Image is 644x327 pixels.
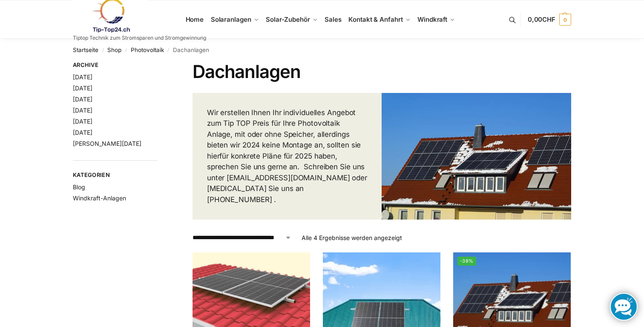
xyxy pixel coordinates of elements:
[131,46,164,53] a: Photovoltaik
[73,118,92,125] a: [DATE]
[542,15,555,23] span: CHF
[73,39,571,61] nav: Breadcrumb
[73,46,98,53] a: Startseite
[73,95,92,103] a: [DATE]
[121,47,130,54] span: /
[211,15,251,23] span: Solaranlagen
[345,0,414,39] a: Kontakt & Anfahrt
[559,14,571,26] span: 0
[73,183,85,191] a: Blog
[262,0,321,39] a: Solar-Zubehör
[164,47,173,54] span: /
[266,15,310,23] span: Solar-Zubehör
[158,61,163,71] button: Close filters
[207,0,262,39] a: Solaranlagen
[414,0,459,39] a: Windkraft
[73,73,92,81] a: [DATE]
[207,107,368,205] p: Wir erstellen Ihnen Ihr individuelles Angebot zum Tip TOP Preis für Ihre Photovoltaik Anlage, mit...
[73,171,158,179] span: Kategorien
[325,15,342,23] span: Sales
[302,233,402,242] p: Alle 4 Ergebnisse werden angezeigt
[417,15,447,23] span: Windkraft
[73,84,92,92] a: [DATE]
[73,35,206,41] p: Tiptop Technik zum Stromsparen und Stromgewinnung
[73,140,141,147] a: [PERSON_NAME][DATE]
[528,15,555,23] span: 0,00
[193,233,291,242] select: Shop-Reihenfolge
[528,7,571,32] a: 0,00CHF 0
[193,61,571,82] h1: Dachanlagen
[73,129,92,136] a: [DATE]
[73,107,92,114] a: [DATE]
[73,194,126,202] a: Windkraft-Anlagen
[107,46,121,53] a: Shop
[73,61,158,69] span: Archive
[348,15,402,23] span: Kontakt & Anfahrt
[321,0,345,39] a: Sales
[382,93,571,220] img: Solar Dachanlage 6,5 KW
[98,47,107,54] span: /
